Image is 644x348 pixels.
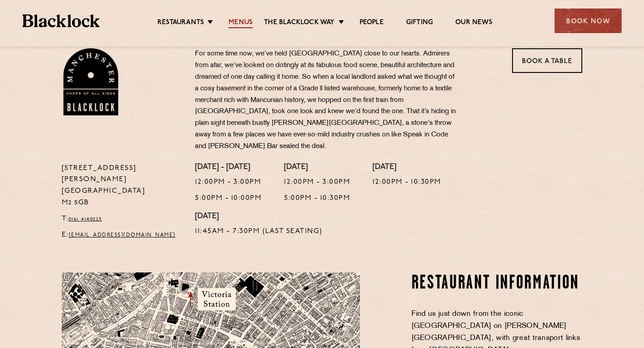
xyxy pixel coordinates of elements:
[284,193,350,204] p: 5:00pm - 10:30pm
[512,48,582,73] a: Book a Table
[195,48,459,153] p: For some time now, we’ve held [GEOGRAPHIC_DATA] close to our hearts. Admirers from afar, we’ve lo...
[195,226,322,238] p: 11:45am - 7:30pm (Last Seating)
[69,233,176,238] a: [EMAIL_ADDRESS][DOMAIN_NAME]
[411,272,583,295] h2: Restaurant Information
[373,163,441,173] h4: [DATE]
[195,212,322,222] h4: [DATE]
[406,18,433,28] a: Gifting
[555,8,622,33] div: Book Now
[229,18,253,28] a: Menus
[195,193,262,204] p: 5:00pm - 10:00pm
[195,163,262,173] h4: [DATE] - [DATE]
[62,48,120,115] img: BL_Manchester_Logo-bleed.png
[360,18,384,28] a: People
[373,177,441,188] p: 12:00pm - 10:30pm
[68,216,102,222] a: 0161 4140225
[22,14,100,27] img: BL_Textured_Logo-footer-cropped.svg
[62,163,182,209] p: [STREET_ADDRESS][PERSON_NAME] [GEOGRAPHIC_DATA] M2 5GB
[264,18,335,28] a: The Blacklock Way
[157,18,204,28] a: Restaurants
[195,177,262,188] p: 12:00pm - 3:00pm
[62,213,182,225] p: T:
[455,18,492,28] a: Our News
[62,229,182,241] p: E:
[284,163,350,173] h4: [DATE]
[284,177,350,188] p: 12:00pm - 3:00pm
